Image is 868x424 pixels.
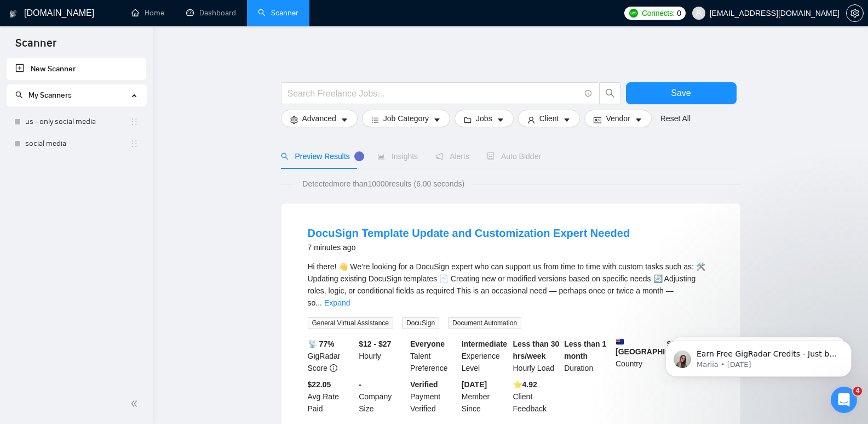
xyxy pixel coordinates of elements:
[410,380,438,389] b: Verified
[487,152,541,161] span: Auto Bidder
[39,166,210,201] div: I wanted to see if the Business Manager has access to my account yet
[383,112,429,125] span: Job Category
[695,9,703,17] span: user
[15,91,23,99] span: search
[290,116,298,124] span: setting
[408,378,459,415] div: Payment Verified
[295,178,472,190] span: Detected more than 10000 results (6.00 seconds)
[330,364,337,372] span: info-circle
[671,86,691,100] span: Save
[660,112,691,125] a: Reset All
[9,142,210,167] div: webbsenterprisesllc@gmail.com says…
[562,338,613,374] div: Duration
[354,151,364,161] div: Tooltip anchor
[308,340,335,348] b: 📡 77%
[258,8,298,18] a: searchScanner
[563,116,571,124] span: caret-down
[17,340,26,349] button: Emoji picker
[513,340,560,360] b: Less than 30 hrs/week
[7,35,65,58] span: Scanner
[188,336,205,353] button: Send a message…
[410,340,445,348] b: Everyone
[635,116,642,124] span: caret-down
[53,148,202,159] div: Hello [PERSON_NAME]! Hope all is well
[35,340,43,349] button: Gif picker
[359,340,391,348] b: $12 - $27
[308,227,630,239] a: DocuSign Template Update and Customization Expert Needed
[527,116,535,124] span: user
[9,317,210,336] textarea: Message…
[462,340,507,348] b: Intermediate
[377,152,385,160] span: area-chart
[186,8,236,18] a: dashboardDashboard
[564,340,606,360] b: Less than 1 month
[616,338,698,356] b: [GEOGRAPHIC_DATA]
[9,166,210,210] div: webbsenterprisesllc@gmail.com says…
[357,338,408,374] div: Hourly
[130,139,139,148] span: holder
[7,111,146,133] li: us - only social media
[649,318,868,394] iframe: Intercom notifications message
[600,88,620,98] span: search
[594,116,601,124] span: idcard
[324,298,350,307] a: Expand
[847,9,863,18] span: setting
[281,110,358,127] button: settingAdvancedcaret-down
[846,9,864,18] a: setting
[48,173,202,194] div: I wanted to see if the Business Manager has access to my account yet
[130,117,139,126] span: holder
[626,82,737,104] button: Save
[435,152,469,161] span: Alerts
[599,82,621,104] button: search
[677,7,681,19] span: 0
[192,4,212,24] div: Close
[7,4,28,25] button: go back
[288,87,580,100] input: Search Freelance Jobs...
[448,317,521,329] span: Document Automation
[171,4,192,25] button: Home
[616,338,624,346] img: 🇳🇿
[9,210,210,224] div: [DATE]
[487,152,495,160] span: robot
[642,7,675,19] span: Connects:
[462,380,487,389] b: [DATE]
[9,33,180,133] div: Hi there,Just following up regarding your recent request.Is there anything else we can assist you...
[306,378,357,415] div: Avg Rate Paid
[629,9,638,18] img: upwork-logo.png
[511,338,562,374] div: Hourly Load
[7,133,146,155] li: social media
[38,44,196,53] span: Request related to a Business Manager
[28,91,72,100] span: My Scanners
[44,142,210,166] div: Hello [PERSON_NAME]! Hope all is well
[585,90,592,97] span: info-circle
[846,4,864,22] button: setting
[831,387,857,413] iframe: Intercom live chat
[281,152,289,160] span: search
[130,398,141,409] span: double-left
[433,116,441,124] span: caret-down
[341,116,348,124] span: caret-down
[9,224,180,410] div: Hi there!Your BM has been successfully added. Nothing else is required from your side.Meanwhile, ...
[53,14,102,25] p: Active 5h ago
[359,380,361,389] b: -
[513,380,537,389] b: ⭐️ 4.92
[308,261,714,309] div: Hi there! 👋 We’re looking for a DocuSign expert who can support us from time to time with custom ...
[15,58,137,80] a: New Scanner
[281,152,360,161] span: Preview Results
[476,112,492,125] span: Jobs
[52,340,61,349] button: Upload attachment
[315,298,322,307] span: ...
[9,33,210,142] div: Nazar says…
[7,58,146,80] li: New Scanner
[408,338,459,374] div: Talent Preference
[302,112,336,125] span: Advanced
[518,110,580,127] button: userClientcaret-down
[18,50,171,72] div: Just following up regarding your recent request.
[613,338,665,374] div: Country
[455,110,514,127] button: folderJobscaret-down
[18,231,171,327] div: Hi there! Your BM has been successfully added. Nothing else is required from your side. Meanwhile...
[15,91,72,100] span: My Scanners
